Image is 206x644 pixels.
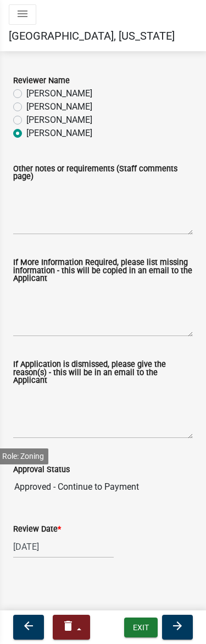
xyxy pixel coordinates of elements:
[9,25,175,47] a: [GEOGRAPHIC_DATA], [US_STATE]
[62,619,75,632] i: delete
[171,619,184,632] i: arrow_forward
[162,615,193,640] button: arrow_forward
[22,619,35,632] i: arrow_back
[26,127,92,140] label: [PERSON_NAME]
[9,4,36,25] button: menu
[53,615,90,640] button: delete
[124,618,158,637] button: Exit
[13,526,61,533] label: Review Date
[13,165,193,181] label: Other notes or requirements (Staff comments page)
[13,361,193,385] label: If Application is dismissed, please give the reason(s) - this will be in an email to the Applicant
[16,7,29,20] i: menu
[26,113,92,127] label: [PERSON_NAME]
[13,535,114,558] input: mm/dd/yyyy
[26,87,92,100] label: [PERSON_NAME]
[13,259,193,283] label: If More Information Required, please list missing information - this will be copied in an email t...
[13,615,44,640] button: arrow_back
[13,77,70,85] label: Reviewer Name
[26,100,92,113] label: [PERSON_NAME]
[13,466,70,474] label: Approval Status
